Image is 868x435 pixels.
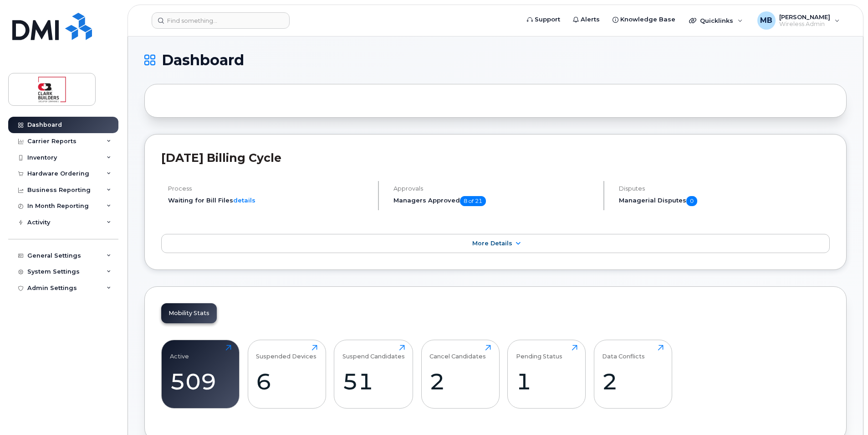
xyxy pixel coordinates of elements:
a: Pending Status1 [516,345,577,403]
h4: Disputes [619,185,830,192]
div: Active [170,345,189,360]
h4: Approvals [393,185,596,192]
li: Waiting for Bill Files [168,196,370,205]
h5: Managerial Disputes [619,196,830,206]
a: Cancel Candidates2 [429,345,491,403]
iframe: Messenger Launcher [828,395,861,428]
span: 8 of 21 [460,196,486,206]
div: Pending Status [516,345,562,360]
h2: [DATE] Billing Cycle [161,151,830,165]
span: Dashboard [162,53,244,67]
span: More Details [472,240,512,247]
div: Suspend Candidates [342,345,405,360]
div: 2 [429,368,491,395]
span: 0 [686,196,697,206]
div: 51 [342,368,405,395]
div: 6 [256,368,317,395]
div: 509 [170,368,231,395]
a: Suspend Candidates51 [342,345,405,403]
div: 2 [602,368,664,395]
a: Data Conflicts2 [602,345,664,403]
div: Suspended Devices [256,345,317,360]
div: 1 [516,368,577,395]
h5: Managers Approved [393,196,596,206]
a: details [233,197,255,204]
div: Cancel Candidates [429,345,486,360]
div: Data Conflicts [602,345,645,360]
a: Active509 [170,345,231,403]
a: Suspended Devices6 [256,345,317,403]
h4: Process [168,185,370,192]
